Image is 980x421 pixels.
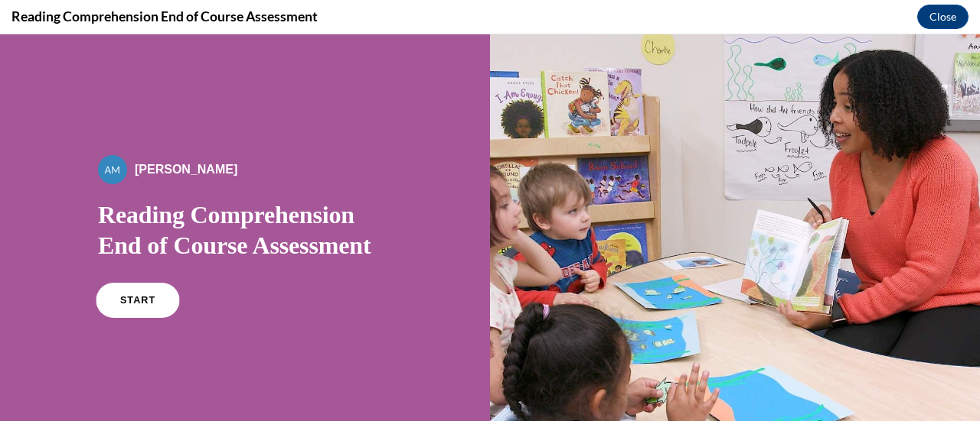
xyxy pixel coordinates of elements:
[11,7,318,26] h4: Reading Comprehension End of Course Assessment
[120,261,155,272] span: START
[96,248,179,283] a: START
[98,165,392,226] h1: Reading Comprehension End of Course Assessment
[917,5,969,29] button: Close
[135,128,237,141] span: [PERSON_NAME]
